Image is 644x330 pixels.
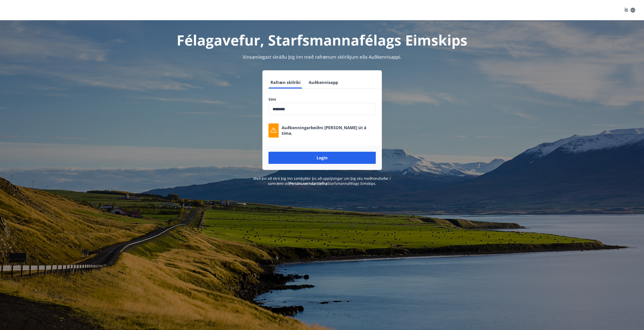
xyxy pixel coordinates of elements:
label: Sími [268,97,376,102]
a: Persónuverndarstefna [289,181,327,186]
button: Auðkennisapp [307,76,340,89]
span: Með því að skrá þig inn samþykkir þú að upplýsingar um þig séu meðhöndlaðar í samræmi við Starfsm... [253,176,391,186]
h1: Félagavefur, Starfsmannafélags Eimskips [146,30,498,50]
button: Login [268,152,376,164]
p: Auðkenningarbeiðni [PERSON_NAME] út á tíma. [282,125,376,136]
button: ÍS [622,6,638,15]
button: Rafræn skilríki [268,76,303,89]
span: Vinsamlegast skráðu þig inn með rafrænum skilríkjum eða Auðkennisappi. [243,54,402,60]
